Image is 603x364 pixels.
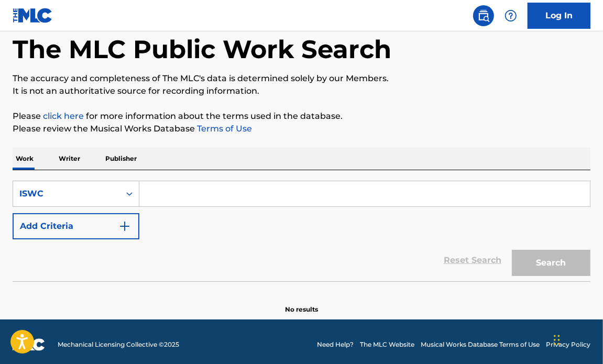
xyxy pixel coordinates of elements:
div: ISWC [19,187,114,200]
button: Add Criteria [13,213,139,239]
img: help [505,9,517,22]
div: Drag [554,324,560,356]
p: It is not an authoritative source for recording information. [13,85,590,97]
div: Help [500,5,521,26]
h1: The MLC Public Work Search [13,34,391,65]
img: 9d2ae6d4665cec9f34b9.svg [118,220,131,233]
a: Terms of Use [195,124,252,134]
p: The accuracy and completeness of The MLC's data is determined solely by our Members. [13,72,590,85]
p: No results [285,292,318,314]
p: Writer [56,148,83,170]
a: Privacy Policy [546,340,590,349]
form: Search Form [13,181,590,281]
img: search [477,9,490,22]
p: Please review the Musical Works Database [13,123,590,135]
p: Publisher [102,148,140,170]
a: Need Help? [317,340,354,349]
span: Mechanical Licensing Collective © 2025 [58,340,179,349]
p: Please for more information about the terms used in the database. [13,110,590,123]
p: Work [13,148,37,170]
a: Musical Works Database Terms of Use [421,340,540,349]
a: Public Search [473,5,494,26]
iframe: Chat Widget [551,314,603,364]
img: MLC Logo [13,8,53,23]
a: Log In [528,3,590,29]
a: click here [43,111,84,121]
a: The MLC Website [360,340,414,349]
